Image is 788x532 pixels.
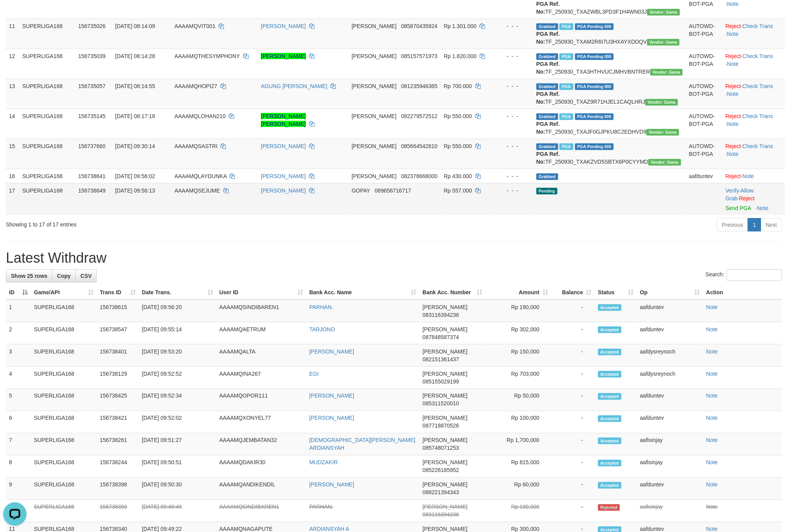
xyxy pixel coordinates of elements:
[598,327,621,333] span: Accepted
[650,69,683,76] span: Vendor URL: https://trx31.1velocity.biz
[351,113,396,119] span: [PERSON_NAME]
[97,322,139,345] td: 156738547
[11,273,47,279] span: Show 25 rows
[536,151,560,165] b: PGA Ref. No:
[19,79,75,109] td: SUPERLIGA168
[646,129,679,136] span: Vendor URL: https://trx31.1velocity.biz
[216,300,306,322] td: AAAAMQSINDIBAREN1
[647,39,680,46] span: Vendor URL: https://trx31.1velocity.biz
[637,500,703,522] td: aafisinjay
[575,53,614,60] span: PGA Pending
[422,445,459,451] span: Copy 085748071253 to clipboard
[31,456,97,478] td: SUPERLIGA168
[706,269,782,281] label: Search:
[727,91,739,97] a: Note
[485,500,551,522] td: Rp 190,000
[139,285,216,300] th: Date Trans.: activate to sort column ascending
[551,300,595,322] td: -
[97,345,139,367] td: 156738401
[485,285,551,300] th: Amount: activate to sort column ascending
[637,433,703,456] td: aafisinjay
[216,367,306,389] td: AAAAMQINA267
[351,143,396,149] span: [PERSON_NAME]
[78,53,106,59] span: 156735039
[401,173,437,179] span: Copy 082378668000 to clipboard
[551,433,595,456] td: -
[97,411,139,433] td: 156738421
[498,52,530,60] div: - - -
[706,482,718,488] a: Note
[309,393,354,399] a: [PERSON_NAME]
[174,23,215,29] span: AAAAMQVIT001
[422,467,459,474] span: Copy 085226185952 to clipboard
[536,1,560,15] b: PGA Ref. No:
[706,504,718,510] a: Note
[115,187,155,194] span: [DATE] 09:56:13
[78,143,106,149] span: 156737660
[139,367,216,389] td: [DATE] 09:52:52
[637,300,703,322] td: aafduntev
[139,411,216,433] td: [DATE] 09:52:02
[551,322,595,345] td: -
[498,142,530,150] div: - - -
[401,83,437,89] span: Copy 081235946365 to clipboard
[75,269,97,283] a: CSV
[485,478,551,500] td: Rp 60,000
[115,143,155,149] span: [DATE] 09:30:14
[743,113,774,119] a: Check Trans
[726,143,741,149] a: Reject
[401,143,437,149] span: Copy 085664542810 to clipboard
[97,389,139,411] td: 156738425
[309,304,333,310] a: PARHAN.
[485,367,551,389] td: Rp 703,000
[559,23,573,30] span: Marked by aafchhiseyha
[261,113,306,127] a: [PERSON_NAME] [PERSON_NAME]
[216,345,306,367] td: AAAAMQALTA
[575,143,614,150] span: PGA Pending
[6,285,31,300] th: ID: activate to sort column descending
[559,53,573,60] span: Marked by aafchhiseyha
[637,389,703,411] td: aafduntev
[422,401,459,407] span: Copy 085311520010 to clipboard
[575,83,614,90] span: PGA Pending
[97,433,139,456] td: 156738261
[743,173,754,179] a: Note
[6,169,19,183] td: 16
[422,415,467,421] span: [PERSON_NAME]
[727,269,782,281] input: Search:
[706,371,718,377] a: Note
[31,389,97,411] td: SUPERLIGA168
[115,23,155,29] span: [DATE] 08:14:09
[551,411,595,433] td: -
[637,367,703,389] td: aafdysreynoch
[444,23,477,29] span: Rp 1.301.000
[6,79,19,109] td: 13
[498,22,530,30] div: - - -
[536,23,558,30] span: Grabbed
[536,53,558,60] span: Grabbed
[3,3,27,27] button: Open LiveChat chat widget
[31,500,97,522] td: SUPERLIGA168
[645,99,678,106] span: Vendor URL: https://trx31.1velocity.biz
[174,173,227,179] span: AAAAMQLAYDUNKA
[536,143,558,150] span: Grabbed
[422,437,467,444] span: [PERSON_NAME]
[80,273,92,279] span: CSV
[351,187,370,194] span: GOPAY
[261,23,306,29] a: [PERSON_NAME]
[598,415,621,422] span: Accepted
[717,218,748,232] a: Previous
[139,300,216,322] td: [DATE] 09:56:20
[6,322,31,345] td: 2
[401,113,437,119] span: Copy 082279572512 to clipboard
[139,478,216,500] td: [DATE] 09:50:30
[375,187,411,194] span: Copy 089656716717 to clipboard
[115,173,155,179] span: [DATE] 09:56:02
[6,250,782,266] h1: Latest Withdraw
[637,478,703,500] td: aafduntev
[115,113,155,119] span: [DATE] 08:17:18
[706,326,718,332] a: Note
[485,456,551,478] td: Rp 815,000
[19,109,75,139] td: SUPERLIGA168
[78,23,106,29] span: 156735026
